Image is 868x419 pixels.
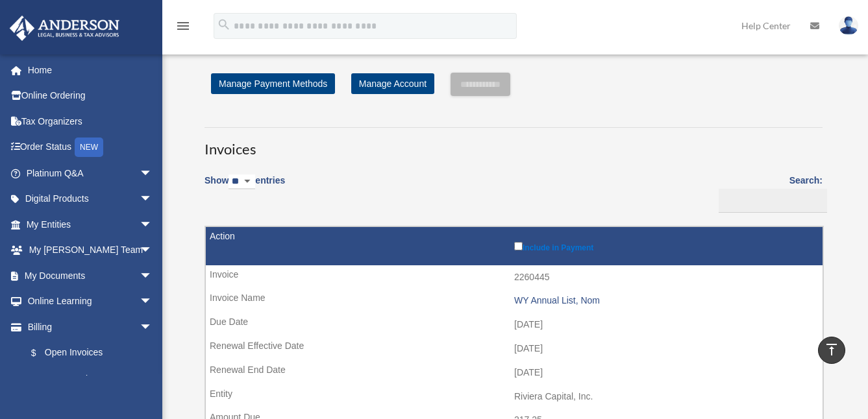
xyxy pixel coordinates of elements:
[6,16,123,41] img: Anderson Advisors Platinum Portal
[9,263,172,289] a: My Documentsarrow_drop_down
[514,239,816,252] label: Include in Payment
[9,160,172,186] a: Platinum Q&Aarrow_drop_down
[839,16,858,35] img: User Pic
[9,108,172,134] a: Tax Organizers
[18,366,166,392] a: Past Invoices
[206,361,823,385] td: [DATE]
[140,211,166,238] span: arrow_drop_down
[9,237,172,263] a: My [PERSON_NAME] Teamarrow_drop_down
[75,138,103,157] div: NEW
[719,189,827,213] input: Search:
[140,237,166,264] span: arrow_drop_down
[18,340,159,366] a: $Open Invoices
[140,289,166,315] span: arrow_drop_down
[140,314,166,341] span: arrow_drop_down
[175,23,191,34] a: menu
[206,313,823,337] td: [DATE]
[175,18,191,34] i: menu
[9,314,166,340] a: Billingarrow_drop_down
[140,160,166,187] span: arrow_drop_down
[205,127,823,160] h3: Invoices
[140,186,166,213] span: arrow_drop_down
[9,57,172,83] a: Home
[818,337,845,364] a: vertical_align_top
[9,134,172,161] a: Order StatusNEW
[211,73,335,94] a: Manage Payment Methods
[9,289,172,315] a: Online Learningarrow_drop_down
[9,186,172,212] a: Digital Productsarrow_drop_down
[351,73,434,94] a: Manage Account
[206,265,823,290] td: 2260445
[514,295,816,306] div: WY Annual List, Nom
[514,242,523,250] input: Include in Payment
[9,211,172,237] a: My Entitiesarrow_drop_down
[206,385,823,409] td: Riviera Capital, Inc.
[205,173,285,202] label: Show entries
[217,18,231,32] i: search
[140,263,166,289] span: arrow_drop_down
[714,173,823,213] label: Search:
[206,337,823,361] td: [DATE]
[824,342,839,357] i: vertical_align_top
[229,174,255,189] select: Showentries
[38,345,45,361] span: $
[9,83,172,109] a: Online Ordering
